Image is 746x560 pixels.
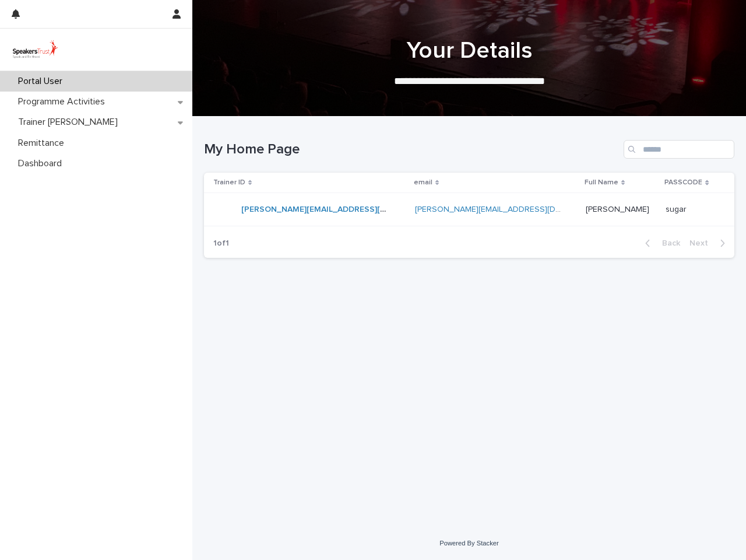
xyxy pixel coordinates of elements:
p: Trainer ID [213,176,245,189]
span: Back [655,239,680,247]
p: Remittance [13,138,73,149]
span: Next [689,239,715,247]
p: 1 of 1 [204,229,238,258]
input: Search [624,140,734,159]
p: Portal User [13,76,72,87]
h1: Your Details [204,37,734,65]
h1: My Home Page [204,141,619,158]
p: email [414,176,432,189]
p: [PERSON_NAME] [586,202,652,215]
p: Programme Activities [13,96,114,107]
img: UVamC7uQTJC0k9vuxGLS [9,38,61,61]
p: Trainer [PERSON_NAME] [13,117,127,128]
p: Dashboard [13,158,71,169]
p: sugar [666,202,689,215]
a: Powered By Stacker [439,540,498,547]
a: [PERSON_NAME][EMAIL_ADDRESS][DOMAIN_NAME] [241,205,442,213]
tr: [PERSON_NAME][EMAIL_ADDRESS][DOMAIN_NAME] [PERSON_NAME][EMAIL_ADDRESS][DOMAIN_NAME] [PERSON_NAME]... [204,193,734,226]
button: Back [636,238,685,249]
p: PASSCODE [664,176,702,189]
a: [PERSON_NAME][EMAIL_ADDRESS][DOMAIN_NAME] [415,205,610,213]
p: Full Name [585,176,618,189]
button: Next [685,238,734,249]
